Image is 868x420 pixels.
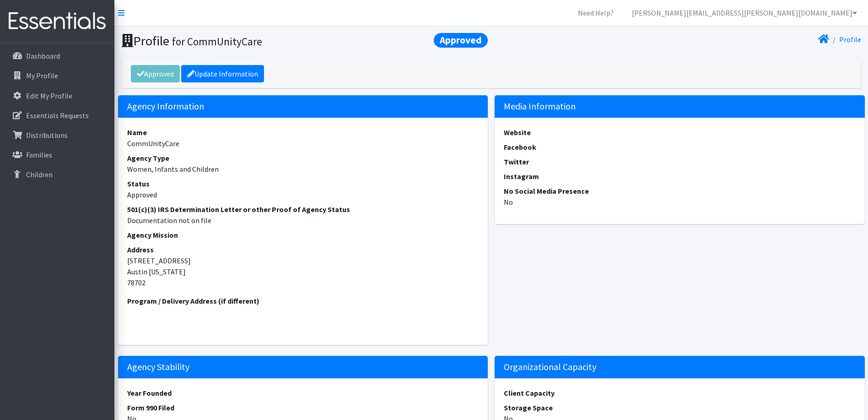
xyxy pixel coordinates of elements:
dt: Storage Space [504,402,856,413]
dt: Year Founded [127,387,479,398]
dt: Agency Mission [127,229,479,240]
a: Need Help? [571,4,621,22]
dd: Approved [127,189,479,200]
a: Update Information [181,65,264,82]
dt: Client Capacity [504,387,856,398]
dd: Women, Infants and Children [127,164,479,175]
a: My Profile [4,66,111,85]
small: for CommUnityCare [172,35,262,48]
dt: Agency Type [127,153,479,164]
dd: No [504,196,856,207]
dt: 501(c)(3) IRS Determination Letter or other Proof of Agency Status [127,204,479,215]
p: Families [26,150,52,159]
p: Distributions [26,131,68,140]
p: Edit My Profile [26,91,72,100]
p: Essentials Requests [26,111,89,120]
p: Children [26,170,53,179]
a: Families [4,146,111,164]
dt: Status [127,178,479,189]
h5: Organizational Capacity [495,356,865,378]
a: Dashboard [4,47,111,65]
dt: Name [127,127,479,138]
a: Distributions [4,126,111,144]
dt: Instagram [504,171,856,182]
a: Children [4,165,111,184]
h1: Profile [122,33,488,49]
strong: Address [127,245,154,254]
a: Profile [839,35,861,44]
a: [PERSON_NAME][EMAIL_ADDRESS][PERSON_NAME][DOMAIN_NAME] [625,4,864,22]
img: HumanEssentials [4,6,111,37]
a: Essentials Requests [4,106,111,125]
dd: Documentation not on file [127,215,479,226]
a: Edit My Profile [4,87,111,105]
dt: Website [504,127,856,138]
h5: Agency Stability [118,356,488,378]
h5: Media Information [495,95,865,118]
dt: Facebook [504,142,856,153]
dt: Twitter [504,156,856,167]
p: My Profile [26,71,58,80]
dt: Form 990 Filed [127,402,479,413]
address: [STREET_ADDRESS] Austin [US_STATE] 78702 [127,244,479,288]
strong: Program / Delivery Address (if different) [127,296,259,305]
h5: Agency Information [118,95,488,118]
p: Dashboard [26,51,60,60]
dt: No Social Media Presence [504,185,856,196]
dd: CommUnityCare [127,138,479,149]
span: Approved [434,33,488,48]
